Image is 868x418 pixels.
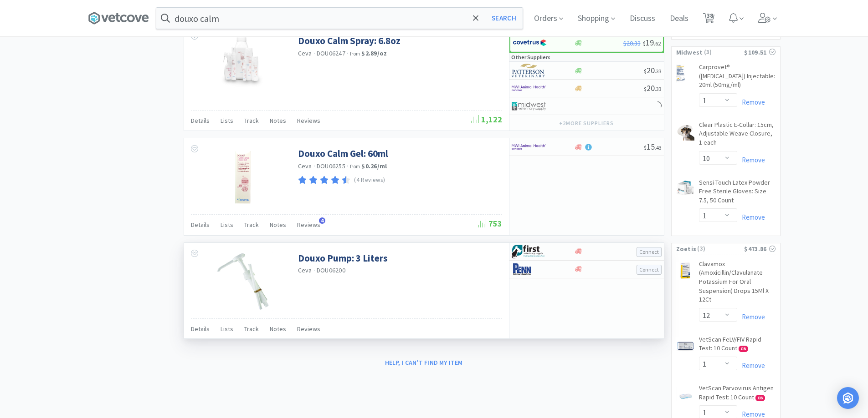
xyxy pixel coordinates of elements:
[676,180,694,195] img: 8e75f70456e640c197fec6da59eb6cdb_195854.jpeg
[471,114,502,125] span: 1,122
[676,337,694,355] img: 9a9619a0419e430992807215e967f836_370270.jpeg
[644,83,662,93] span: 20
[298,252,388,264] a: Douxo Pump: 3 Liters
[637,247,662,257] button: Connect
[644,86,647,92] span: $
[350,50,360,57] span: from
[512,99,546,113] img: 4dd14cff54a648ac9e977f0c5da9bc2e_5.png
[699,260,776,308] a: Clavamox (Amoxicillin/Clavulanate Potassium For Oral Suspension) Drops 15Ml X 12Ct
[298,49,312,57] a: Ceva
[699,178,776,209] a: Sensi-Touch Latex Powder Free Sterile Gloves: Size 7.5, 50 Count
[699,63,776,93] a: Carprovet® ([MEDICAL_DATA]) Injectable: 20ml (50mg/ml)
[298,147,388,160] a: Douxo Calm Gel: 60ml
[737,98,765,106] a: Remove
[156,8,523,29] input: Search by item, sku, manufacturer, ingredient, size...
[744,47,775,57] div: $109.51
[676,122,694,141] img: ce0554ab89174fddb5dba9c183a49676_207741.jpeg
[644,144,647,151] span: $
[737,156,765,164] a: Remove
[676,244,697,254] span: Zoetis
[699,15,718,24] a: 38
[216,35,271,94] img: 5913813d83c24d91b8a10f9270a541b0_166991.jpeg
[221,325,233,333] span: Lists
[737,361,765,370] a: Remove
[744,244,775,254] div: $473.86
[347,162,349,170] span: ·
[298,266,312,274] a: Ceva
[214,252,273,311] img: 273f779e98054a8cbb9a518f6b84fe13_109031.png
[298,35,401,47] a: Douxo Calm Spray: 6.8oz
[244,116,259,125] span: Track
[317,266,345,274] span: DOU06200
[756,395,765,401] span: CB
[643,40,646,47] span: $
[655,68,662,75] span: . 33
[297,116,320,125] span: Reviews
[512,64,546,77] img: f5e969b455434c6296c6d81ef179fa71_3.png
[354,176,385,185] p: (4 Reviews)
[513,36,547,50] img: 77fca1acd8b6420a9015268ca798ef17_1.png
[676,386,694,404] img: 50dcbcee0d0447198a90b29a9f3020d9_368933.jpeg
[512,140,546,154] img: f6b2451649754179b5b4e0c70c3f7cb0_2.png
[737,213,765,222] a: Remove
[737,312,765,321] a: Remove
[643,37,661,48] span: 19
[512,262,546,276] img: e1133ece90fa4a959c5ae41b0808c578_9.png
[317,162,345,170] span: DOU06255
[626,15,659,23] a: Discuss
[270,325,286,333] span: Notes
[191,325,210,333] span: Details
[654,40,661,47] span: . 62
[232,147,255,206] img: 440c30e11380465a949a6cfc6709d235_171105.png
[699,384,776,405] a: VetScan Parvovirus Antigen Rapid Test: 10 Count CB
[623,39,641,47] span: $20.33
[512,245,546,258] img: 67d67680309e4a0bb49a5ff0391dcc42_6.png
[270,116,286,125] span: Notes
[244,325,259,333] span: Track
[555,117,618,130] button: +2more suppliers
[637,265,662,275] button: Connect
[244,221,259,229] span: Track
[191,221,210,229] span: Details
[512,81,546,95] img: f6b2451649754179b5b4e0c70c3f7cb0_2.png
[739,346,748,352] span: CB
[666,15,692,23] a: Deals
[837,387,859,409] div: Open Intercom Messenger
[297,325,320,333] span: Reviews
[655,86,662,92] span: . 33
[361,49,387,57] strong: $2.89 / oz
[676,47,703,57] span: Midwest
[297,221,320,229] span: Reviews
[270,221,286,229] span: Notes
[696,244,744,253] span: ( 3 )
[644,141,662,152] span: 15
[313,266,315,274] span: ·
[478,218,502,229] span: 753
[699,335,776,357] a: VetScan FeLV/FIV Rapid Test: 10 Count CB
[676,262,694,280] img: fbaf8e996a124f21ac93e157056cac41_295561.jpeg
[380,355,468,370] button: Help, I can't find my item
[347,49,349,57] span: ·
[655,144,662,151] span: . 43
[313,162,315,170] span: ·
[703,48,745,57] span: ( 3 )
[298,162,312,170] a: Ceva
[317,49,345,57] span: DOU06247
[361,162,387,170] strong: $0.26 / ml
[699,121,776,151] a: Clear Plastic E-Collar: 15cm, Adjustable Weave Closure, 1 each
[676,65,686,83] img: 5dabe99bc4f94859a0a9a355178ec276_720248.jpeg
[221,116,233,125] span: Lists
[191,116,210,125] span: Details
[319,217,325,224] span: 4
[644,68,647,75] span: $
[221,221,233,229] span: Lists
[644,65,662,76] span: 20
[511,53,550,61] p: Other Suppliers
[350,163,360,170] span: from
[485,8,523,29] button: Search
[313,49,315,57] span: ·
